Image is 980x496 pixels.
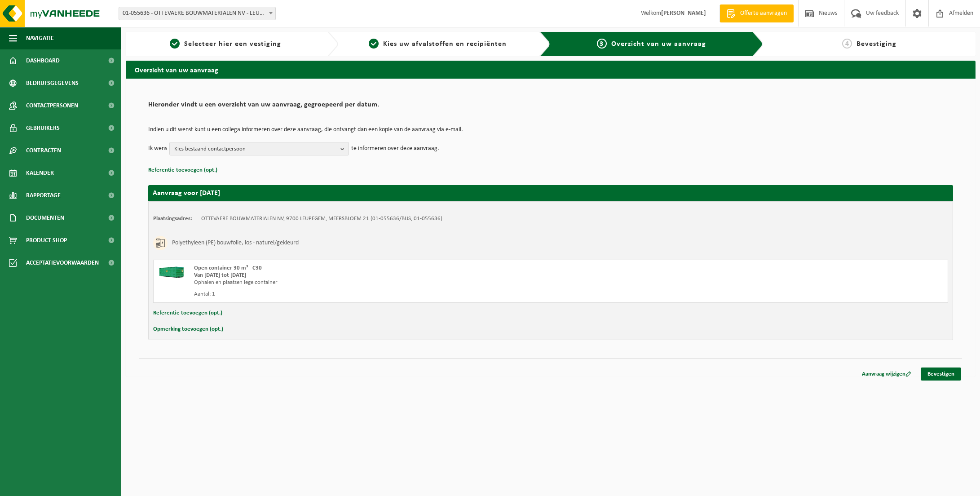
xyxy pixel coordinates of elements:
[343,39,533,49] a: 2Kies uw afvalstoffen en recipiënten
[26,229,67,252] span: Product Shop
[720,4,794,22] a: Offerte aanvragen
[842,39,852,49] span: 4
[148,101,953,113] h2: Hieronder vindt u een overzicht van uw aanvraag, gegroepeerd per datum.
[184,40,281,48] span: Selecteer hier een vestiging
[26,162,54,184] span: Kalender
[26,27,54,49] span: Navigatie
[855,368,918,381] a: Aanvraag wijzigen
[174,142,337,156] span: Kies bestaand contactpersoon
[661,10,706,17] strong: [PERSON_NAME]
[130,39,320,49] a: 1Selecteer hier een vestiging
[738,9,789,18] span: Offerte aanvragen
[194,272,246,278] strong: Van [DATE] tot [DATE]
[126,61,976,78] h2: Overzicht van uw aanvraag
[153,307,222,319] button: Referentie toevoegen (opt.)
[597,39,607,49] span: 3
[158,265,185,278] img: HK-XC-30-GN-00.png
[201,215,442,222] td: OTTEVAERE BOUWMATERIALEN NV, 9700 LEUPEGEM, MEERSBLOEM 21 (01-055636/BUS, 01-055636)
[383,40,507,48] span: Kies uw afvalstoffen en recipiënten
[26,207,64,229] span: Documenten
[119,7,276,20] span: 01-055636 - OTTEVAERE BOUWMATERIALEN NV - LEUPEGEM
[26,49,60,72] span: Dashboard
[26,117,60,139] span: Gebruikers
[856,40,896,48] span: Bevestiging
[611,40,706,48] span: Overzicht van uw aanvraag
[172,236,299,250] h3: Polyethyleen (PE) bouwfolie, los - naturel/gekleurd
[148,164,217,176] button: Referentie toevoegen (opt.)
[26,72,79,94] span: Bedrijfsgegevens
[153,323,223,335] button: Opmerking toevoegen (opt.)
[169,142,349,155] button: Kies bestaand contactpersoon
[351,142,439,155] p: te informeren over deze aanvraag.
[26,184,61,207] span: Rapportage
[921,368,961,381] a: Bevestigen
[26,94,78,117] span: Contactpersonen
[153,190,220,197] strong: Aanvraag voor [DATE]
[26,139,61,162] span: Contracten
[153,216,192,221] strong: Plaatsingsadres:
[170,39,180,49] span: 1
[194,291,587,298] div: Aantal: 1
[148,127,953,133] p: Indien u dit wenst kunt u een collega informeren over deze aanvraag, die ontvangt dan een kopie v...
[194,279,587,286] div: Ophalen en plaatsen lege container
[26,252,99,274] span: Acceptatievoorwaarden
[119,7,275,20] span: 01-055636 - OTTEVAERE BOUWMATERIALEN NV - LEUPEGEM
[369,39,379,49] span: 2
[148,142,167,155] p: Ik wens
[194,265,262,271] span: Open container 30 m³ - C30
